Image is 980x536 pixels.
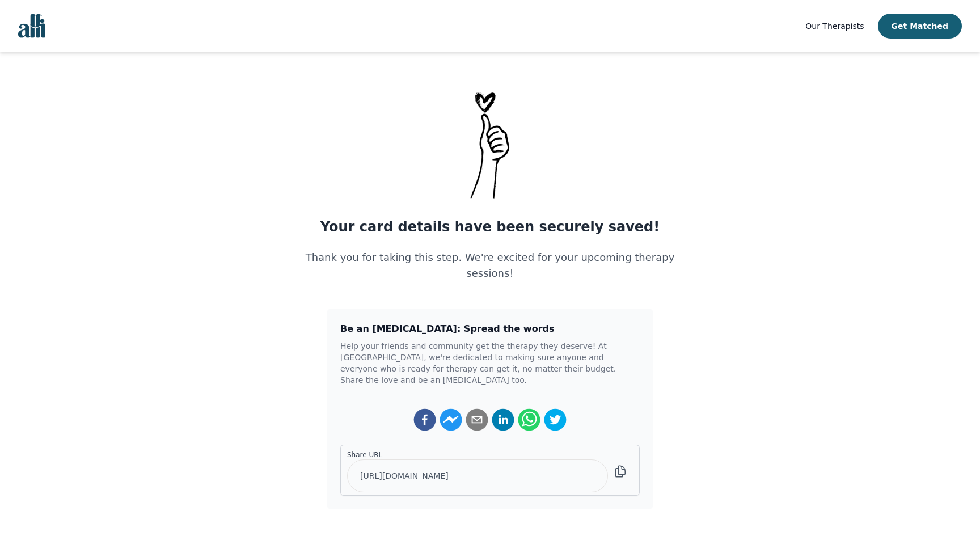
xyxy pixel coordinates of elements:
[340,340,640,386] p: Help your friends and community get the therapy they deserve! At [GEOGRAPHIC_DATA], we're dedicat...
[340,322,640,336] h3: Be an [MEDICAL_DATA]: Spread the words
[878,14,962,39] button: Get Matched
[518,408,540,431] button: whatsapp
[347,450,608,459] label: Share URL
[440,408,462,431] button: facebookmessenger
[18,14,45,38] img: alli logo
[805,19,864,33] a: Our Therapists
[466,408,488,431] button: email
[492,408,514,431] button: linkedin
[413,408,436,431] button: facebook
[461,88,519,200] img: Thank-You-_1_uatste.png
[544,408,567,431] button: twitter
[299,218,681,236] h1: Your card details have been securely saved!
[299,250,681,281] p: Thank you for taking this step. We're excited for your upcoming therapy sessions!
[805,22,864,31] span: Our Therapists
